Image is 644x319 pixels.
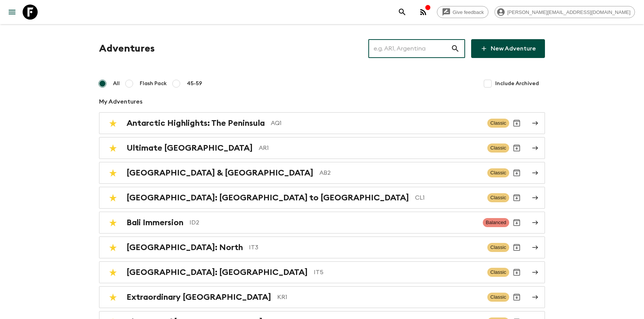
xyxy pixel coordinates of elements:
[277,293,481,302] p: KR1
[99,286,545,308] a: Extraordinary [GEOGRAPHIC_DATA]KR1ClassicArchive
[127,168,313,178] h2: [GEOGRAPHIC_DATA] & [GEOGRAPHIC_DATA]
[509,265,524,280] button: Archive
[503,9,635,15] span: [PERSON_NAME][EMAIL_ADDRESS][DOMAIN_NAME]
[487,119,509,128] span: Classic
[509,190,524,205] button: Archive
[449,9,488,15] span: Give feedback
[271,119,481,128] p: AQ1
[99,261,545,283] a: [GEOGRAPHIC_DATA]: [GEOGRAPHIC_DATA]IT5ClassicArchive
[495,80,539,87] span: Include Archived
[415,193,481,202] p: CL1
[127,193,409,203] h2: [GEOGRAPHIC_DATA]: [GEOGRAPHIC_DATA] to [GEOGRAPHIC_DATA]
[127,118,265,128] h2: Antarctic Highlights: The Peninsula
[99,41,155,56] h1: Adventures
[437,6,488,18] a: Give feedback
[259,143,481,153] p: AR1
[509,290,524,305] button: Archive
[249,243,481,252] p: IT3
[395,5,410,20] button: search adventures
[99,212,545,234] a: Bali ImmersionID2BalancedArchive
[127,218,183,227] h2: Bali Immersion
[99,237,545,258] a: [GEOGRAPHIC_DATA]: NorthIT3ClassicArchive
[99,137,545,159] a: Ultimate [GEOGRAPHIC_DATA]AR1ClassicArchive
[471,39,545,58] a: New Adventure
[5,5,20,20] button: menu
[140,80,167,87] span: Flash Pack
[509,116,524,131] button: Archive
[509,240,524,255] button: Archive
[487,243,509,252] span: Classic
[113,80,120,87] span: All
[487,293,509,302] span: Classic
[99,162,545,184] a: [GEOGRAPHIC_DATA] & [GEOGRAPHIC_DATA]AB2ClassicArchive
[127,267,308,277] h2: [GEOGRAPHIC_DATA]: [GEOGRAPHIC_DATA]
[509,215,524,230] button: Archive
[487,168,509,177] span: Classic
[319,168,481,177] p: AB2
[487,268,509,277] span: Classic
[99,112,545,134] a: Antarctic Highlights: The PeninsulaAQ1ClassicArchive
[99,187,545,209] a: [GEOGRAPHIC_DATA]: [GEOGRAPHIC_DATA] to [GEOGRAPHIC_DATA]CL1ClassicArchive
[509,165,524,180] button: Archive
[509,140,524,156] button: Archive
[127,292,271,302] h2: Extraordinary [GEOGRAPHIC_DATA]
[368,38,451,59] input: e.g. AR1, Argentina
[187,80,202,87] span: 45-59
[99,97,545,106] p: My Adventures
[487,193,509,202] span: Classic
[487,143,509,153] span: Classic
[314,268,481,277] p: IT5
[127,143,253,153] h2: Ultimate [GEOGRAPHIC_DATA]
[127,243,243,252] h2: [GEOGRAPHIC_DATA]: North
[483,218,509,227] span: Balanced
[494,6,635,18] div: [PERSON_NAME][EMAIL_ADDRESS][DOMAIN_NAME]
[189,218,477,227] p: ID2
